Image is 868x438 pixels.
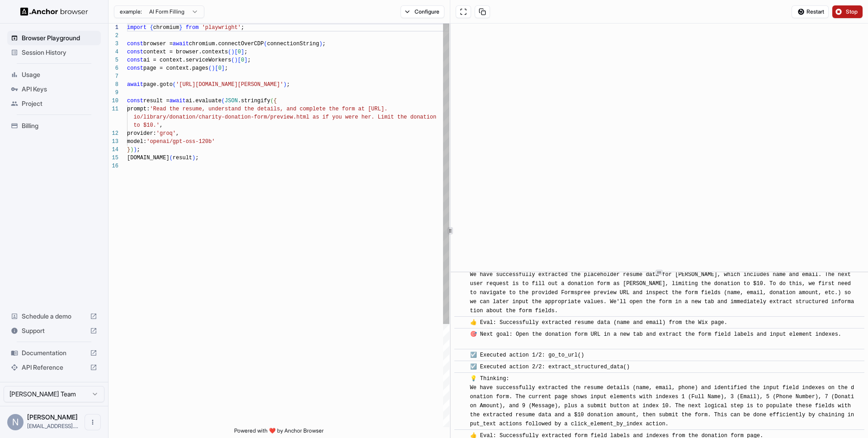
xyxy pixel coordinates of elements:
span: [ [215,65,218,71]
button: Configure [401,5,444,18]
span: Session History [22,48,97,57]
span: 💡 Thinking: We have successfully extracted the resume details (name, email, phone) and identified... [470,376,854,427]
span: example: [120,8,142,15]
span: const [127,98,143,104]
div: 7 [108,72,118,81]
span: ai = context.serviceWorkers [143,57,231,63]
span: connectionString [267,41,319,47]
span: Project [22,99,97,108]
button: Stop [832,5,863,18]
div: 8 [108,81,118,89]
div: 6 [108,64,118,72]
div: 11 [108,105,118,113]
span: const [127,41,143,47]
div: 12 [108,129,118,138]
span: [ [235,49,238,55]
div: 3 [108,40,118,48]
span: ] [222,65,225,71]
span: lete the form at [URL]. [312,106,387,112]
span: 'openai/gpt-oss-120b' [146,138,215,145]
span: ​ [459,374,463,383]
span: page.goto [143,81,173,88]
span: const [127,57,143,63]
span: ; [247,57,250,63]
div: 9 [108,89,118,97]
div: Support [7,324,101,338]
span: ) [319,41,322,47]
span: 🎯 Next goal: Open the donation form URL in a new tab and extract the form field labels and input ... [470,331,842,347]
div: 14 [108,146,118,154]
div: Session History [7,45,101,60]
button: Open in full screen [456,5,471,18]
span: Browser Playground [22,33,97,43]
span: ai.evaluate [186,98,222,104]
span: Schedule a demo [22,312,86,321]
span: ; [244,49,247,55]
span: ( [208,65,212,71]
span: ; [225,65,228,71]
div: N [7,414,24,430]
span: chromium [153,24,179,31]
span: ​ [459,351,463,360]
span: Support [22,326,86,335]
span: await [127,81,143,88]
span: 'playwright' [202,24,241,31]
span: , [176,130,179,137]
span: result [173,155,192,161]
span: ; [287,81,290,88]
span: API Keys [22,85,97,94]
span: ​ [459,318,463,327]
span: ) [235,57,238,63]
div: 16 [108,162,118,170]
span: 👍 Eval: Successfully extracted resume data (name and email) from the Wix page. [470,319,728,326]
span: ( [173,81,176,88]
span: page = context.pages [143,65,208,71]
button: Copy session ID [475,5,490,18]
span: await [173,41,189,47]
span: , [160,122,163,129]
span: ​ [459,362,463,371]
span: .stringify [238,98,270,104]
span: prompt: [127,106,150,112]
span: JSON [225,98,238,104]
span: const [127,49,143,55]
div: Browser Playground [7,31,101,45]
span: html as if you were her. Limit the donation [296,114,436,120]
span: 'Read the resume, understand the details, and comp [150,106,312,112]
span: from [186,24,199,31]
span: ( [270,98,274,104]
span: Nicolas null [27,413,78,421]
span: const [127,65,143,71]
img: Anchor Logo [20,7,88,16]
div: 5 [108,56,118,64]
div: API Keys [7,82,101,96]
span: { [150,24,153,31]
span: io/library/donation/charity-donation-form/preview. [133,114,296,120]
span: ; [322,41,325,47]
span: ] [241,49,244,55]
span: ; [195,155,198,161]
span: 3abbilo@gmail.com [27,423,78,429]
button: Restart [792,5,829,18]
div: API Reference [7,360,101,375]
span: ) [231,49,234,55]
div: Usage [7,67,101,82]
span: await [170,98,186,104]
span: ( [264,41,267,47]
span: chromium.connectOverCDP [189,41,264,47]
span: ( [231,57,234,63]
span: ( [228,49,231,55]
span: Usage [22,70,97,79]
div: Billing [7,119,101,133]
span: ​ [459,330,463,339]
span: result = [143,98,170,104]
span: provider: [127,130,156,137]
span: model: [127,138,146,145]
span: import [127,24,146,31]
span: 0 [241,57,244,63]
span: ) [283,81,287,88]
span: ) [212,65,215,71]
span: Stop [846,8,859,15]
div: 13 [108,138,118,146]
span: [DOMAIN_NAME] [127,155,170,161]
